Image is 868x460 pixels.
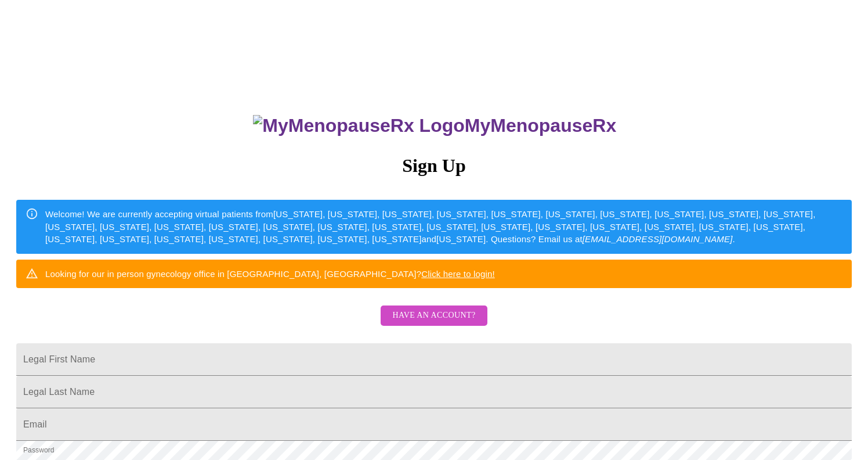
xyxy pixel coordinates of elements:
[45,203,842,250] div: Welcome! We are currently accepting virtual patients from [US_STATE], [US_STATE], [US_STATE], [US...
[583,234,733,244] em: [EMAIL_ADDRESS][DOMAIN_NAME]
[392,308,475,323] span: Have an account?
[16,155,852,177] h3: Sign Up
[253,115,464,136] img: MyMenopauseRx Logo
[381,306,487,326] button: Have an account?
[421,269,495,279] a: Click here to login!
[18,115,852,136] h3: MyMenopauseRx
[45,263,495,285] div: Looking for our in person gynecology office in [GEOGRAPHIC_DATA], [GEOGRAPHIC_DATA]?
[378,318,490,328] a: Have an account?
